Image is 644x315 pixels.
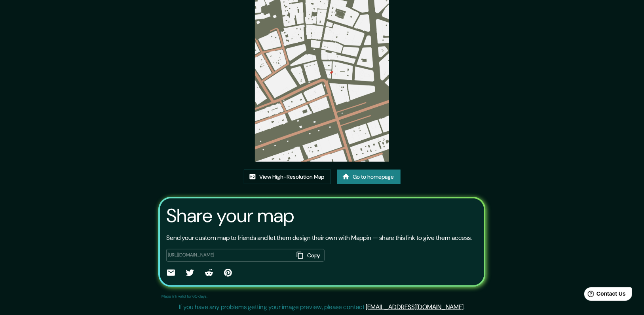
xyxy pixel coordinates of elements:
h3: Share your map [166,205,294,227]
p: Maps link valid for 60 days. [161,293,207,299]
iframe: Help widget launcher [574,284,635,306]
p: Send your custom map to friends and let them design their own with Mappin — share this link to gi... [166,233,472,243]
p: If you have any problems getting your image preview, please contact . [179,302,465,312]
a: View High-Resolution Map [244,170,331,184]
a: Go to homepage [337,170,401,184]
button: Copy [294,249,325,262]
a: [EMAIL_ADDRESS][DOMAIN_NAME] [366,303,464,311]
